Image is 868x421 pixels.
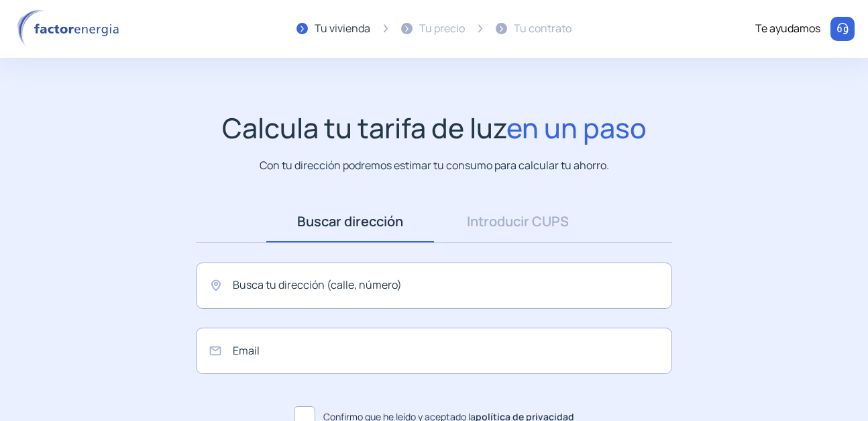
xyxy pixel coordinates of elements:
[222,111,647,144] h1: Calcula tu tarifa de luz
[506,109,647,146] span: en un paso
[419,20,465,38] div: Tu precio
[266,201,434,242] a: Buscar dirección
[434,201,602,242] a: Introducir CUPS
[514,20,572,38] div: Tu contrato
[755,20,820,38] div: Te ayudamos
[13,9,127,48] img: logo factor
[315,20,370,38] div: Tu vivienda
[836,22,849,36] img: llamar
[260,157,609,174] p: Con tu dirección podremos estimar tu consumo para calcular tu ahorro.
